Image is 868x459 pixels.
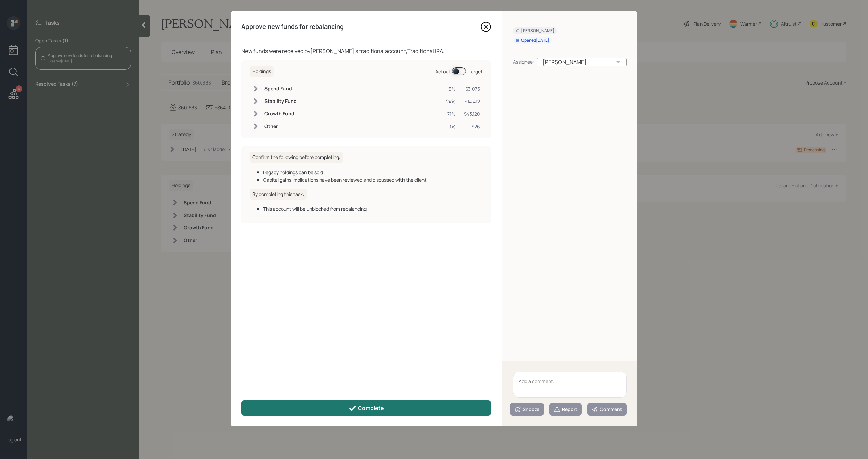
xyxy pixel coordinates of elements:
[250,66,274,77] h6: Holdings
[537,58,627,66] div: [PERSON_NAME]
[435,68,450,75] div: Actual
[446,98,456,105] div: 24%
[516,28,554,34] div: [PERSON_NAME]
[263,169,483,176] div: Legacy holdings can be sold
[446,85,456,92] div: 5%
[464,110,480,117] div: $43,120
[241,47,491,55] div: New funds were received by [PERSON_NAME] 's traditional account, Traditional IRA .
[241,400,491,416] button: Complete
[264,124,297,129] h6: Other
[516,38,549,43] div: Opened [DATE]
[446,123,456,130] div: 0%
[464,85,480,92] div: $3,075
[510,403,544,416] button: Snooze
[264,98,297,104] h6: Stability Fund
[264,86,297,92] h6: Spend Fund
[464,98,480,105] div: $14,412
[464,123,480,130] div: $26
[241,23,344,31] h4: Approve new funds for rebalancing
[554,406,577,413] div: Report
[250,189,307,200] h6: By completing this task:
[514,406,539,413] div: Snooze
[469,68,483,75] div: Target
[587,403,627,416] button: Comment
[264,111,297,117] h6: Growth Fund
[549,403,582,416] button: Report
[349,404,384,412] div: Complete
[250,152,343,163] h6: Confirm the following before completing:
[446,110,456,117] div: 71%
[263,176,483,183] div: Capital gains implications have been reviewed and discussed with the client
[513,58,534,66] div: Assignee:
[263,205,483,213] div: This account will be unblocked from rebalancing
[592,406,622,413] div: Comment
